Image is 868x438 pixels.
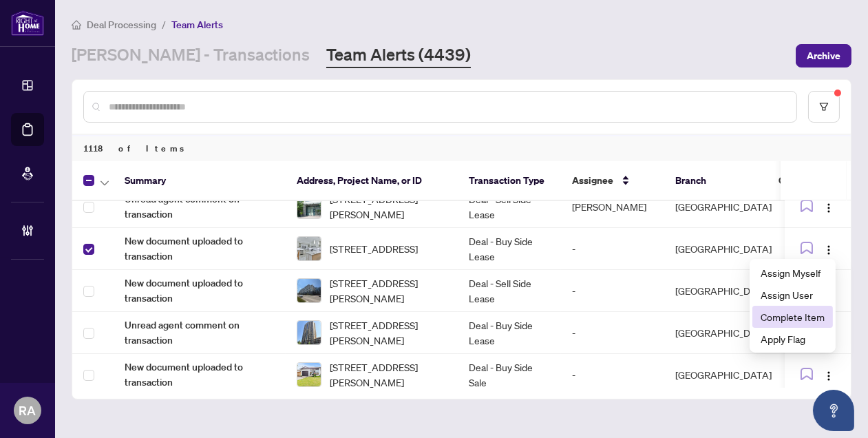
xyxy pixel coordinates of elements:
button: Open asap [813,390,854,431]
span: Complete Item [761,309,825,324]
td: [GEOGRAPHIC_DATA] [664,228,783,270]
span: Team Alerts [171,19,223,31]
span: RA [19,401,36,420]
img: logo [11,10,44,36]
td: Deal - Buy Side Lease [458,228,561,270]
img: Logo [823,371,834,382]
img: Logo [823,202,834,213]
th: Address, Project Name, or ID [286,161,458,201]
img: Logo [823,244,834,255]
span: Unread agent comment on transaction [125,317,275,348]
div: 1118 of Items [72,135,851,161]
span: Closing Date [779,173,835,188]
li: / [162,17,166,32]
span: [STREET_ADDRESS][PERSON_NAME] [330,359,447,390]
span: [STREET_ADDRESS][PERSON_NAME] [330,317,447,348]
span: Assignee [572,173,613,188]
td: Deal - Buy Side Sale [458,354,561,396]
span: Deal Processing [87,19,156,31]
span: New document uploaded to transaction [125,359,275,390]
td: [GEOGRAPHIC_DATA] [664,270,783,312]
td: Deal - Sell Side Lease [458,186,561,228]
td: - [561,228,664,270]
button: Archive [796,44,851,67]
span: filter [819,102,829,112]
td: [GEOGRAPHIC_DATA] [664,354,783,396]
th: Closing Date [768,161,864,201]
th: Transaction Type [458,161,561,201]
span: [STREET_ADDRESS][PERSON_NAME] [330,275,447,306]
img: thumbnail-img [297,363,321,386]
td: - [561,270,664,312]
td: - [561,354,664,396]
td: [GEOGRAPHIC_DATA] [664,312,783,354]
td: Deal - Buy Side Lease [458,312,561,354]
img: thumbnail-img [297,279,321,302]
span: New document uploaded to transaction [125,233,275,264]
img: thumbnail-img [297,195,321,218]
span: [STREET_ADDRESS][PERSON_NAME] [330,191,447,222]
button: Logo [818,364,840,386]
th: Assignee [561,161,664,201]
span: New document uploaded to transaction [125,275,275,306]
span: Unread agent comment on transaction [125,191,275,222]
a: Team Alerts (4439) [326,43,471,68]
td: - [561,312,664,354]
button: Logo [818,196,840,218]
td: [GEOGRAPHIC_DATA] [664,186,783,228]
th: Summary [114,161,286,201]
span: Archive [807,45,840,67]
button: filter [808,91,840,123]
span: [STREET_ADDRESS] [330,241,418,256]
a: [PERSON_NAME] - Transactions [72,43,310,68]
td: Deal - Sell Side Lease [458,270,561,312]
span: Assign User [761,287,825,302]
th: Branch [664,161,768,201]
button: Logo [818,238,840,260]
img: thumbnail-img [297,237,321,260]
span: home [72,20,81,30]
span: Assign Myself [761,265,825,280]
td: [PERSON_NAME] [561,186,664,228]
img: thumbnail-img [297,321,321,344]
span: Apply Flag [761,331,825,346]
